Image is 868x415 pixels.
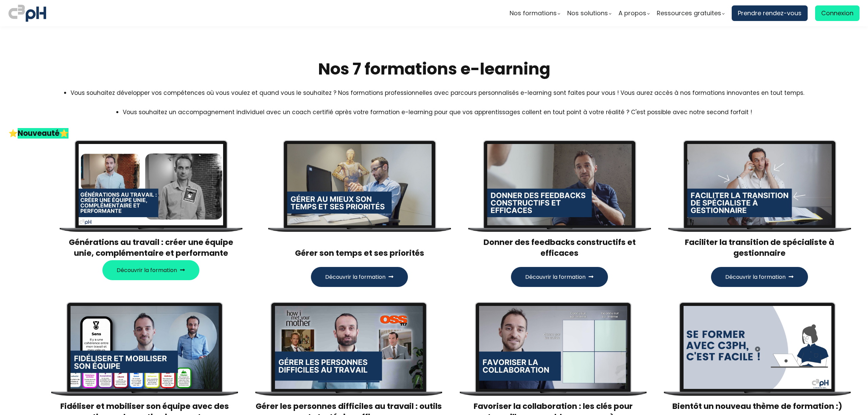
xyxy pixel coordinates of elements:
[567,8,608,18] span: Nos solutions
[664,401,851,412] h3: Bientôt un nouveau thème de formation :)
[18,128,68,139] strong: Nouveauté⭐
[732,5,808,21] a: Prendre rendez-vous
[71,88,804,98] li: Vous souhaitez développer vos compétences où vous voulez et quand vous le souhaitez ? Nos formati...
[725,273,786,281] span: Découvrir la formation
[59,237,242,258] h3: Générations au travail : créer une équipe unie, complémentaire et performante
[738,8,802,18] span: Prendre rendez-vous
[8,59,860,80] h2: Nos 7 formations e-learning
[821,8,853,18] span: Connexion
[668,237,851,258] h3: Faciliter la transition de spécialiste à gestionnaire
[711,267,808,287] button: Découvrir la formation
[815,5,860,21] a: Connexion
[511,267,608,287] button: Découvrir la formation
[657,8,721,18] span: Ressources gratuites
[468,237,651,258] h3: Donner des feedbacks constructifs et efficaces
[8,128,18,139] span: ⭐
[8,3,46,23] img: logo C3PH
[618,8,646,18] span: A propos
[117,266,177,274] span: Découvrir la formation
[525,273,586,281] span: Découvrir la formation
[311,267,408,287] button: Découvrir la formation
[325,273,386,281] span: Découvrir la formation
[102,260,199,280] button: Découvrir la formation
[268,237,451,258] h3: Gérer son temps et ses priorités
[123,107,752,126] li: Vous souhaitez un accompagnement individuel avec un coach certifié après votre formation e-learni...
[510,8,557,18] span: Nos formations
